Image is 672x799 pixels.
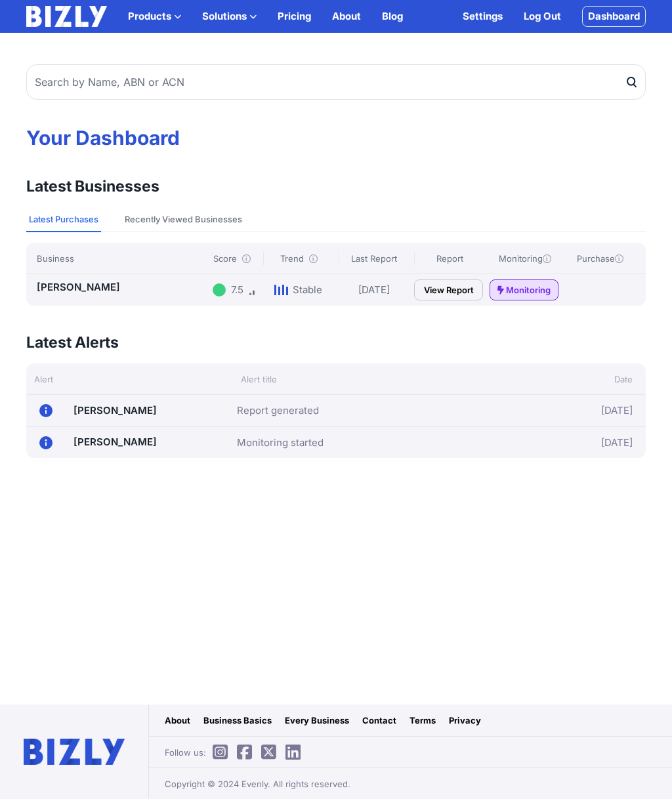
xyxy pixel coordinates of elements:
[237,403,319,419] a: Report generated
[490,252,560,265] div: Monitoring
[73,436,157,448] a: [PERSON_NAME]
[490,279,558,300] a: Monitoring
[382,9,403,24] a: Blog
[26,176,159,197] h3: Latest Businesses
[165,714,190,727] a: About
[415,252,485,265] div: Report
[362,714,396,727] a: Contact
[202,9,257,24] button: Solutions
[293,282,322,298] div: Stable
[543,373,646,386] div: Date
[582,6,646,27] a: Dashboard
[203,714,272,727] a: Business Basics
[534,400,633,421] div: [DATE]
[339,279,409,300] div: [DATE]
[165,777,350,790] span: Copyright © 2024 Evenly. All rights reserved.
[278,9,311,24] a: Pricing
[285,714,349,727] a: Every Business
[409,714,436,727] a: Terms
[37,252,207,265] div: Business
[263,252,333,265] div: Trend
[565,252,635,265] div: Purchase
[26,207,101,232] button: Latest Purchases
[231,282,243,298] div: 7.5
[213,252,258,265] div: Score
[332,9,361,24] a: About
[463,9,503,24] a: Settings
[128,9,181,24] button: Products
[26,64,646,100] input: Search by Name, ABN or ACN
[26,332,119,353] h3: Latest Alerts
[73,404,157,417] a: [PERSON_NAME]
[26,126,646,150] h1: Your Dashboard
[26,207,646,232] nav: Tabs
[414,279,483,300] a: View Report
[26,373,233,386] div: Alert
[524,9,561,24] a: Log Out
[37,281,120,293] a: [PERSON_NAME]
[449,714,481,727] a: Privacy
[165,746,307,759] span: Follow us:
[237,435,324,451] a: Monitoring started
[233,373,543,386] div: Alert title
[339,252,409,265] div: Last Report
[122,207,245,232] button: Recently Viewed Businesses
[534,432,633,453] div: [DATE]
[506,283,551,297] span: Monitoring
